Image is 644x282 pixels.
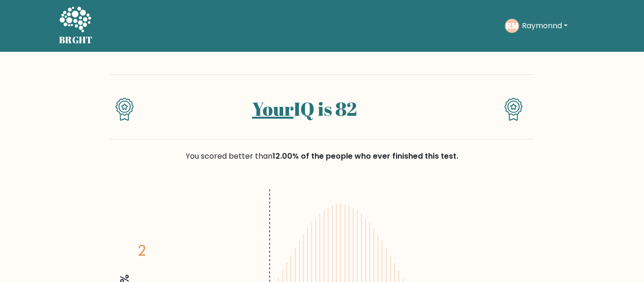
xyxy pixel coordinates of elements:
button: Raymonnd [519,20,570,32]
a: Your [252,96,294,121]
a: BRGHT [59,4,93,48]
text: RM [505,20,519,31]
h5: BRGHT [59,34,93,46]
span: 12.00% of the people who ever finished this test. [272,151,458,161]
div: You scored better than [110,151,534,162]
h1: IQ is 82 [151,97,458,120]
tspan: 2 [138,241,146,260]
